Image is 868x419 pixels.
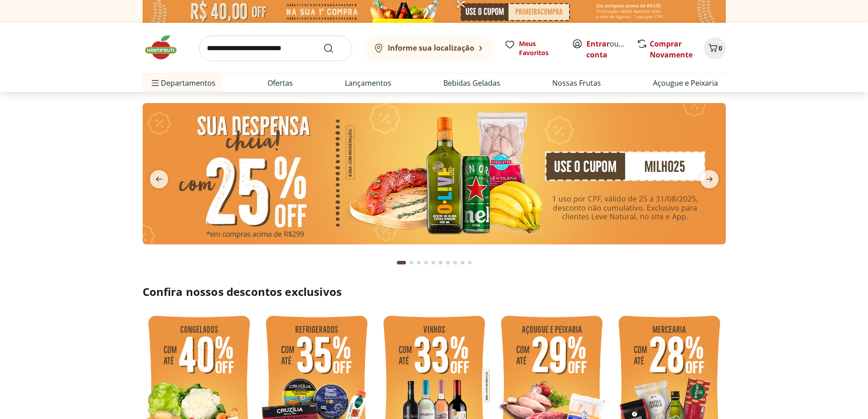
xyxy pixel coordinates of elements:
button: Menu [150,72,161,94]
button: Current page from fs-carousel [395,252,408,274]
a: Entrar [586,39,610,49]
span: 0 [719,44,722,52]
span: ou [586,38,627,60]
button: Go to page 5 from fs-carousel [430,252,437,274]
button: Submit Search [323,43,345,54]
input: search [199,36,352,61]
button: Go to page 2 from fs-carousel [408,252,415,274]
a: Açougue e Peixaria [653,78,718,88]
button: Informe sua localização [363,36,493,61]
button: Go to page 9 from fs-carousel [459,252,466,274]
button: Carrinho [704,37,726,59]
span: Departamentos [150,72,216,94]
button: Go to page 8 from fs-carousel [452,252,459,274]
img: cupom [143,103,726,244]
button: Go to page 10 from fs-carousel [466,252,473,274]
button: Go to page 4 from fs-carousel [422,252,430,274]
a: Bebidas Geladas [443,78,500,88]
a: Comprar Novamente [650,39,693,60]
b: Informe sua localização [388,43,474,53]
a: Nossas Frutas [552,78,601,88]
h2: Confira nossos descontos exclusivos [143,285,726,299]
button: Go to page 6 from fs-carousel [437,252,444,274]
a: Meus Favoritos [504,39,561,57]
span: Meus Favoritos [519,39,561,57]
a: Criar conta [586,39,637,60]
button: previous [143,170,175,188]
button: Go to page 3 from fs-carousel [415,252,422,274]
a: Lançamentos [345,78,391,88]
img: Hortifruti [143,34,188,61]
button: next [693,170,726,188]
a: Ofertas [267,78,293,88]
button: Go to page 7 from fs-carousel [444,252,452,274]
